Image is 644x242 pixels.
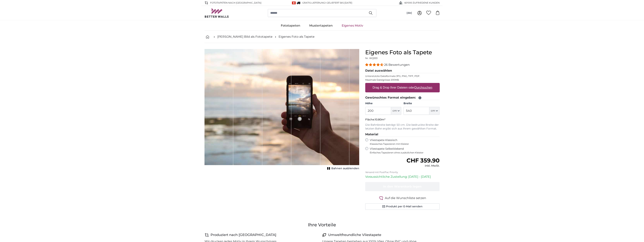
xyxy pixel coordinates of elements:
span: 4.54 stars [365,63,384,67]
p: Maximale Dateigrösse 200MB. [365,78,440,81]
a: [PERSON_NAME] Bild als Fototapete [217,34,273,39]
a: Eigenes Foto als Tapete [279,34,315,39]
span: Nr. WQ553 [365,57,378,60]
legend: Datei auswählen [365,68,440,73]
label: Drag & Drop Ihrer Dateien oder [371,84,434,91]
nav: breadcrumbs [204,31,440,43]
span: Fototapeten nach [GEOGRAPHIC_DATA] [210,1,261,5]
button: cm [429,107,440,115]
p: Voraussichtliche Zustellung: [DATE] - [DATE] [365,175,440,179]
button: (de) [404,10,415,16]
span: Klassisches Tapezieren mit Kleister [370,142,436,146]
h4: Umweltfreundliche Vliestapete [328,232,381,238]
span: In den Warenkorb legen [383,185,422,188]
span: 26 Bewertungen [384,63,410,67]
button: In den Warenkorb legen [365,182,440,191]
span: Auf die Wunschliste setzen [385,196,426,200]
span: Geliefert bis [DATE] [327,1,352,4]
button: cm [391,107,401,115]
label: Vliestapete Klassisch [370,138,436,146]
span: 60'000 ZUFRIEDENE KUNDEN [404,1,440,5]
p: Fläche: [365,118,440,122]
span: cm [431,109,435,113]
a: Eigenes Motiv [337,21,368,31]
span: GRATIS Lieferung! [302,1,326,4]
h1: Eigenes Foto als Tapete [365,49,440,56]
p: Die Bahnbreite beträgt 50 cm. Die bedruckte Breite der letzten Bahn ergibt sich aus Ihrem gewählt... [365,123,440,131]
span: cm [393,109,397,113]
span: CHF 359.90 [407,157,440,164]
button: Auf die Wunschliste setzen [365,196,440,200]
span: 10.80m² [375,118,385,121]
img: Betterwalls [204,8,229,18]
legend: Gewünschtes Format eingeben: [365,95,440,100]
img: Schweiz [292,2,296,4]
label: Breite [404,102,440,105]
legend: Material [365,132,440,137]
p: Versand mit PostPac Priority [365,171,440,174]
p: Unterstützte Dateiformate JPG, PNG, TIFF, PDF. [365,75,440,78]
u: Durchsuchen [414,86,432,89]
a: Mustertapeten [305,21,337,31]
h3: Ihre Vorteile [204,222,440,228]
div: 1 of 1 [204,49,359,171]
a: Fototapeten [276,21,305,31]
label: Höhe [365,102,401,105]
div: inkl. MwSt. [407,164,440,168]
label: Vliestapete Selbstklebend [370,147,440,154]
span: Bahnen ausblenden [331,167,359,170]
span: - [326,1,352,4]
h4: Produziert nach [GEOGRAPHIC_DATA] [211,232,276,238]
button: Bahnen ausblenden [326,166,359,171]
button: Produkt per E-Mail senden [365,203,440,210]
span: Einfaches Tapezieren ohne zusätzlichen Kleister [370,151,440,154]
